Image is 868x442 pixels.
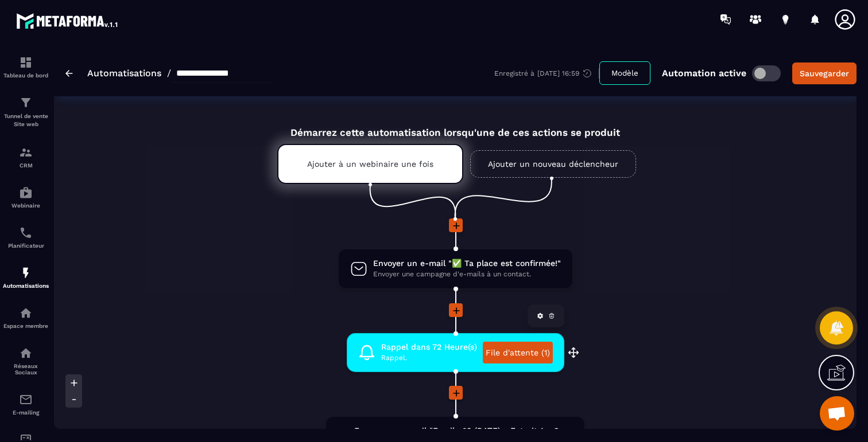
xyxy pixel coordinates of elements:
a: automationsautomationsEspace membre [3,298,49,338]
div: Ouvrir le chat [820,396,854,431]
p: [DATE] 16:59 [537,69,579,77]
p: CRM [3,162,49,169]
button: Sauvegarder [792,62,857,84]
div: Enregistré à [494,68,599,79]
img: email [19,393,33,406]
a: Ajouter un nouveau déclencheur [470,150,636,178]
img: formation [19,96,33,109]
img: automations [19,306,33,320]
p: Webinaire [3,202,49,209]
div: Démarrez cette automatisation lorsqu'une de ces actions se produit [249,114,662,138]
span: / [167,68,171,79]
span: Envoyer une campagne d'e-mails à un contact. [373,269,561,280]
a: formationformationTunnel de vente Site web [3,87,49,137]
img: automations [19,266,33,280]
p: Espace membre [3,323,49,329]
a: automationsautomationsWebinaire [3,177,49,217]
a: social-networksocial-networkRéseaux Sociaux [3,338,49,384]
a: formationformationTableau de bord [3,47,49,87]
p: Automation active [662,68,746,79]
a: formationformationCRM [3,137,49,177]
button: Modèle [599,61,650,85]
img: formation [19,146,33,159]
p: E-mailing [3,409,49,416]
img: logo [16,10,119,31]
p: Réseaux Sociaux [3,363,49,375]
span: Rappel dans 72 Heure(s) [381,342,477,353]
span: Rappel. [381,353,477,363]
span: Envoyer un e-mail "✅ Ta place est confirmée!" [373,258,561,269]
img: automations [19,186,33,200]
p: Ajouter à un webinaire une fois [307,159,433,169]
img: social-network [19,346,33,360]
p: Tableau de bord [3,72,49,79]
a: automationsautomationsAutomatisations [3,257,49,298]
img: arrow [65,70,73,77]
p: Tunnel de vente Site web [3,112,49,128]
div: Sauvegarder [800,68,849,79]
a: Automatisations [87,68,161,79]
a: emailemailE-mailing [3,384,49,424]
a: schedulerschedulerPlanificateur [3,217,49,257]
a: File d'attente (1) [483,342,553,363]
img: scheduler [19,226,33,240]
p: Planificateur [3,242,49,249]
p: Automatisations [3,283,49,289]
img: formation [19,56,33,69]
